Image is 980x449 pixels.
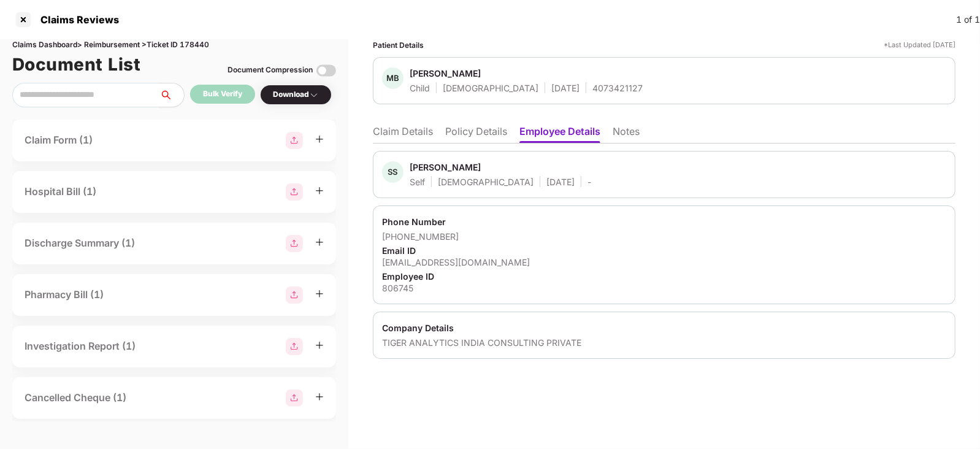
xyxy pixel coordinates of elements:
[309,90,319,100] img: svg+xml;base64,PHN2ZyBpZD0iRHJvcGRvd24tMzJ4MzIiIHhtbG5zPSJodHRwOi8vd3d3LnczLm9yZy8yMDAwL3N2ZyIgd2...
[228,64,313,76] div: Document Compression
[410,176,425,188] div: Self
[12,39,336,51] div: Claims Dashboard > Reimbursement > Ticket ID 178440
[382,322,946,334] div: Company Details
[884,39,955,51] div: *Last Updated [DATE]
[315,186,324,195] span: plus
[588,176,591,188] div: -
[286,235,303,252] img: svg+xml;base64,PHN2ZyBpZD0iR3JvdXBfMjg4MTMiIGRhdGEtbmFtZT0iR3JvdXAgMjg4MTMiIHhtbG5zPSJodHRwOi8vd3...
[382,231,946,242] div: [PHONE_NUMBER]
[315,290,324,298] span: plus
[382,256,946,268] div: [EMAIL_ADDRESS][DOMAIN_NAME]
[592,82,643,94] div: 4073421127
[159,83,185,107] button: search
[546,176,575,188] div: [DATE]
[315,393,324,401] span: plus
[25,390,126,405] div: Cancelled Cheque (1)
[382,337,946,348] div: TIGER ANALYTICS INDIA CONSULTING PRIVATE
[273,89,319,101] div: Download
[315,341,324,350] span: plus
[25,184,96,199] div: Hospital Bill (1)
[443,82,538,94] div: [DEMOGRAPHIC_DATA]
[551,82,580,94] div: [DATE]
[33,13,119,26] div: Claims Reviews
[382,161,404,183] div: SS
[382,271,946,282] div: Employee ID
[445,125,507,143] li: Policy Details
[613,125,640,143] li: Notes
[286,338,303,355] img: svg+xml;base64,PHN2ZyBpZD0iR3JvdXBfMjg4MTMiIGRhdGEtbmFtZT0iR3JvdXAgMjg4MTMiIHhtbG5zPSJodHRwOi8vd3...
[316,61,336,80] img: svg+xml;base64,PHN2ZyBpZD0iVG9nZ2xlLTMyeDMyIiB4bWxucz0iaHR0cDovL3d3dy53My5vcmcvMjAwMC9zdmciIHdpZH...
[519,125,600,143] li: Employee Details
[956,13,980,26] div: 1 of 1
[382,245,946,256] div: Email ID
[25,287,104,302] div: Pharmacy Bill (1)
[25,236,135,251] div: Discharge Summary (1)
[410,67,481,79] div: [PERSON_NAME]
[286,286,303,304] img: svg+xml;base64,PHN2ZyBpZD0iR3JvdXBfMjg4MTMiIGRhdGEtbmFtZT0iR3JvdXAgMjg4MTMiIHhtbG5zPSJodHRwOi8vd3...
[159,90,184,100] span: search
[382,67,404,89] div: MB
[286,390,303,407] img: svg+xml;base64,PHN2ZyBpZD0iR3JvdXBfMjg4MTMiIGRhdGEtbmFtZT0iR3JvdXAgMjg4MTMiIHhtbG5zPSJodHRwOi8vd3...
[25,339,136,354] div: Investigation Report (1)
[410,82,430,94] div: Child
[382,216,946,228] div: Phone Number
[25,132,93,148] div: Claim Form (1)
[315,238,324,247] span: plus
[438,176,534,188] div: [DEMOGRAPHIC_DATA]
[203,88,242,100] div: Bulk Verify
[382,282,946,294] div: 806745
[286,183,303,201] img: svg+xml;base64,PHN2ZyBpZD0iR3JvdXBfMjg4MTMiIGRhdGEtbmFtZT0iR3JvdXAgMjg4MTMiIHhtbG5zPSJodHRwOi8vd3...
[12,51,141,78] h1: Document List
[410,161,481,173] div: [PERSON_NAME]
[286,132,303,149] img: svg+xml;base64,PHN2ZyBpZD0iR3JvdXBfMjg4MTMiIGRhdGEtbmFtZT0iR3JvdXAgMjg4MTMiIHhtbG5zPSJodHRwOi8vd3...
[315,135,324,144] span: plus
[373,125,433,143] li: Claim Details
[373,39,424,51] div: Patient Details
